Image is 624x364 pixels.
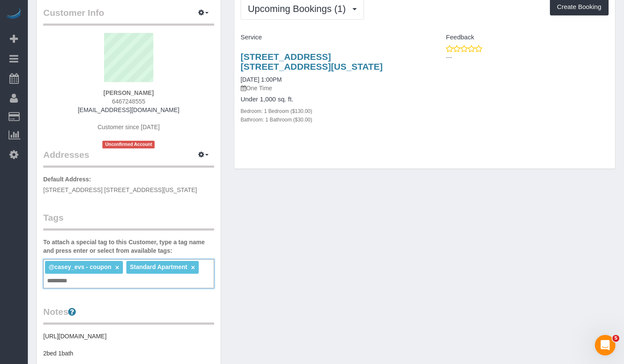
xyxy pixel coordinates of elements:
a: [STREET_ADDRESS] [STREET_ADDRESS][US_STATE] [241,52,383,71]
a: × [115,264,119,271]
small: Bedroom: 1 Bedroom ($130.00) [241,108,312,114]
span: Unconfirmed Account [102,141,155,148]
a: [EMAIL_ADDRESS][DOMAIN_NAME] [78,107,179,113]
h4: Service [241,34,418,41]
legend: Notes [43,305,214,325]
iframe: Intercom live chat [595,335,615,355]
img: Automaid Logo [5,9,22,21]
strong: [PERSON_NAME] [104,89,154,96]
label: To attach a special tag to this Customer, type a tag name and press enter or select from availabl... [43,238,214,255]
legend: Customer Info [43,6,214,26]
h4: Under 1,000 sq. ft. [241,96,418,103]
a: × [191,264,195,271]
h4: Feedback [431,34,609,41]
span: [STREET_ADDRESS] [STREET_ADDRESS][US_STATE] [43,186,197,193]
span: 5 [612,335,619,342]
span: Upcoming Bookings (1) [248,3,350,14]
small: Bathroom: 1 Bathroom ($30.00) [241,117,312,123]
p: One Time [241,84,418,92]
span: Standard Apartment [130,263,187,270]
legend: Tags [43,211,214,231]
span: Customer since [DATE] [98,124,160,130]
label: Default Address: [43,175,91,183]
a: [DATE] 1:00PM [241,76,282,83]
p: --- [446,53,609,62]
pre: [URL][DOMAIN_NAME] 2bed 1bath [43,332,214,358]
span: 6467248555 [112,98,145,105]
span: @casey_evs - coupon [48,263,111,270]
